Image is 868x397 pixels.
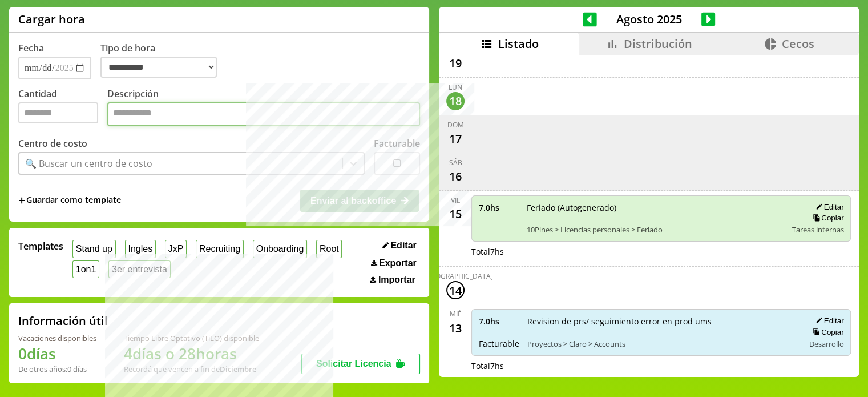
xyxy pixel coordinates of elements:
h1: 0 días [18,343,96,364]
div: Recordá que vencen a fin de [124,364,259,374]
label: Descripción [107,87,420,129]
label: Centro de costo [18,137,87,150]
label: Cantidad [18,87,107,129]
span: 7.0 hs [479,316,519,327]
textarea: Descripción [107,102,420,126]
span: Exportar [379,258,417,268]
h2: Información útil [18,313,108,328]
label: Fecha [18,42,44,54]
div: Total 7 hs [471,360,851,371]
label: Tipo de hora [100,42,226,79]
div: dom [447,120,464,130]
span: Solicitar Licencia [316,359,391,368]
div: Total 7 hs [471,246,851,257]
button: Solicitar Licencia [301,354,420,374]
button: Editar [812,202,843,212]
button: Stand up [72,240,116,258]
span: Importar [378,275,415,285]
div: Tiempo Libre Optativo (TiLO) disponible [124,333,259,343]
div: lun [449,82,462,92]
div: 18 [446,92,465,110]
label: Facturable [374,137,420,150]
button: 3er entrevista [108,260,171,278]
button: Editar [379,240,420,251]
button: JxP [165,240,187,258]
span: Distribución [624,36,692,51]
input: Cantidad [18,102,98,123]
div: sáb [449,158,462,167]
button: Editar [812,316,843,326]
span: + [18,194,25,207]
h1: Cargar hora [18,11,85,27]
select: Tipo de hora [100,57,217,78]
div: 13 [446,319,465,337]
button: Root [316,240,342,258]
div: scrollable content [439,55,859,375]
span: Tareas internas [792,224,843,235]
span: 7.0 hs [479,202,519,213]
span: Desarrollo [809,339,843,349]
div: 14 [446,281,465,299]
span: Proyectos > Claro > Accounts [527,339,796,349]
button: Exportar [368,258,420,269]
span: 10Pines > Licencias personales > Feriado [527,224,784,235]
span: +Guardar como template [18,194,121,207]
div: Vacaciones disponibles [18,333,96,343]
div: 🔍 Buscar un centro de costo [25,157,152,170]
button: Ingles [125,240,156,258]
div: 16 [446,167,465,186]
span: Listado [498,36,538,51]
div: vie [451,195,461,205]
h1: 4 días o 28 horas [124,343,259,364]
div: De otros años: 0 días [18,364,96,374]
div: 17 [446,130,465,148]
span: Templates [18,240,63,252]
span: Editar [390,240,416,251]
span: Cecos [782,36,814,51]
div: [DEMOGRAPHIC_DATA] [418,271,493,281]
div: 19 [446,54,465,73]
button: 1on1 [72,260,99,278]
span: Revision de prs/ seguimiento error en prod ums [527,316,796,327]
div: mié [450,309,462,319]
button: Copiar [809,213,843,223]
span: Agosto 2025 [597,11,701,27]
span: Facturable [479,338,519,349]
button: Copiar [809,327,843,337]
button: Recruiting [196,240,244,258]
div: 15 [446,205,465,223]
button: Onboarding [253,240,307,258]
b: Diciembre [220,364,256,374]
span: Feriado (Autogenerado) [527,202,784,213]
